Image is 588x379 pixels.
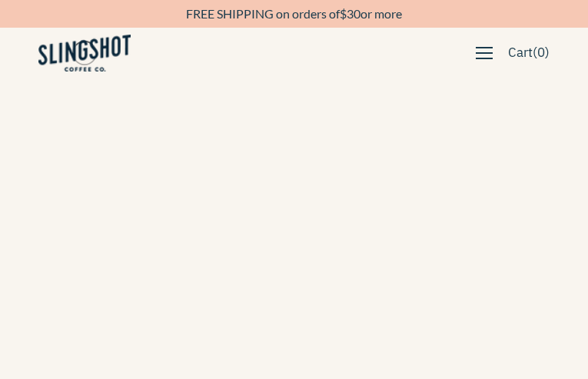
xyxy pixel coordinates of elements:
[537,44,545,61] span: 0
[533,42,537,63] span: (
[347,6,360,21] span: 30
[340,6,347,21] span: $
[545,42,550,63] span: )
[500,35,557,71] a: Cart(0)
